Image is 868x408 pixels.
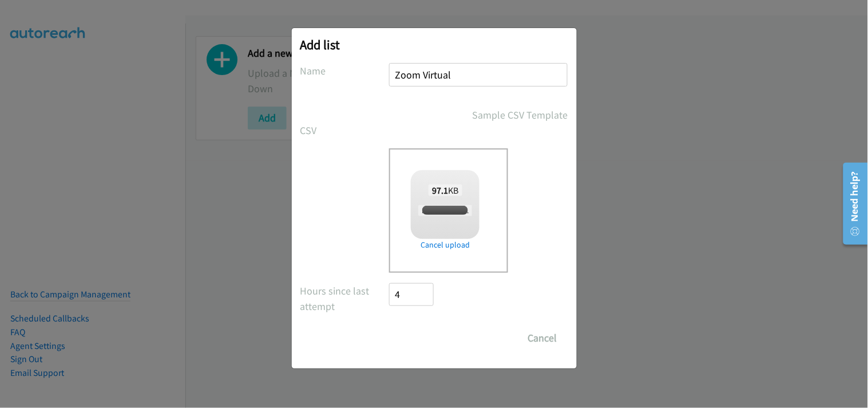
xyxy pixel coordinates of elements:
label: CSV [300,123,390,138]
span: report1760500644415.csv [418,205,501,216]
label: Name [300,63,390,79]
a: Cancel upload [411,239,479,251]
iframe: Resource Center [835,158,868,249]
span: KB [429,185,462,196]
a: Sample CSV Template [473,107,568,123]
h2: Add list [300,37,568,53]
label: Hours since last attempt [300,283,390,314]
button: Cancel [517,327,568,350]
strong: 97.1 [432,185,448,196]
